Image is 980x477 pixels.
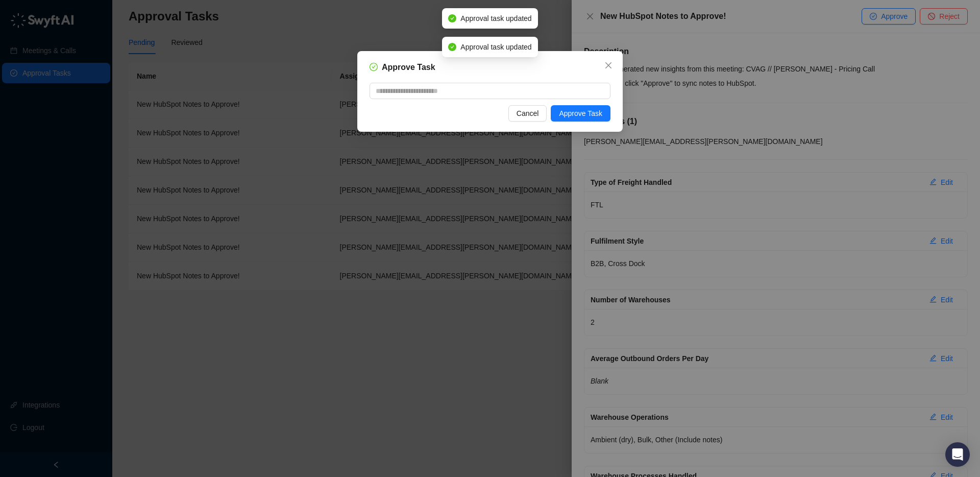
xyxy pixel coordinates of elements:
[448,14,456,22] span: check-circle
[551,105,610,122] button: Approve Task
[448,43,456,51] span: check-circle
[382,61,435,74] h5: Approve Task
[460,41,531,53] span: Approval task updated
[508,105,547,122] button: Cancel
[559,108,602,119] span: Approve Task
[370,63,378,71] span: check-circle
[517,108,539,119] span: Cancel
[460,13,531,24] span: Approval task updated
[600,57,617,74] button: Close
[604,61,612,69] span: close
[945,442,970,467] div: Open Intercom Messenger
